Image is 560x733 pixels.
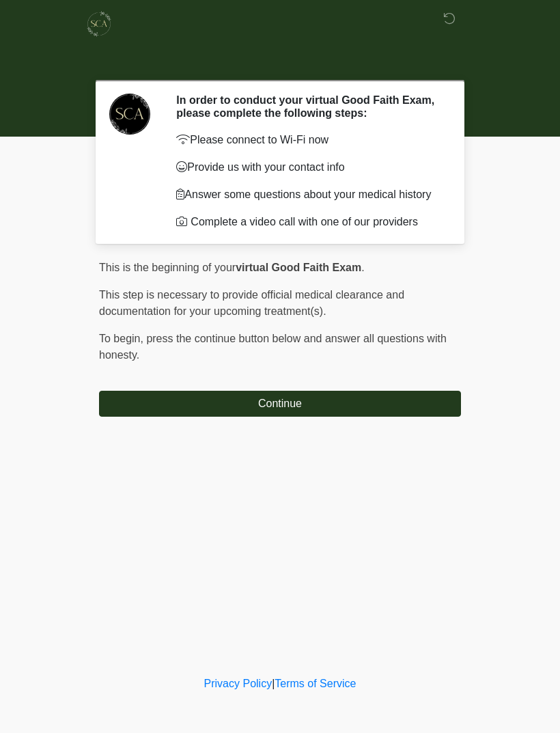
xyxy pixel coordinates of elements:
[176,186,440,203] p: Answer some questions about your medical history
[109,94,150,135] img: Agent Avatar
[275,678,356,689] a: Terms of Service
[99,262,236,273] span: This is the beginning of your
[99,333,447,361] span: press the continue button below and answer all questions with honesty.
[176,159,440,176] p: Provide us with your contact info
[85,10,113,38] img: Skinchic Dallas Logo
[176,94,440,120] h2: In order to conduct your virtual Good Faith Exam, please complete the following steps:
[99,289,404,317] span: This step is necessary to provide official medical clearance and documentation for your upcoming ...
[204,678,272,689] a: Privacy Policy
[176,132,440,148] p: Please connect to Wi-Fi now
[99,391,461,417] button: Continue
[361,262,364,273] span: .
[272,678,275,689] a: |
[89,49,471,74] h1: ‎ ‎
[236,262,361,273] strong: virtual Good Faith Exam
[99,333,146,344] span: To begin,
[176,214,440,230] li: Complete a video call with one of our providers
